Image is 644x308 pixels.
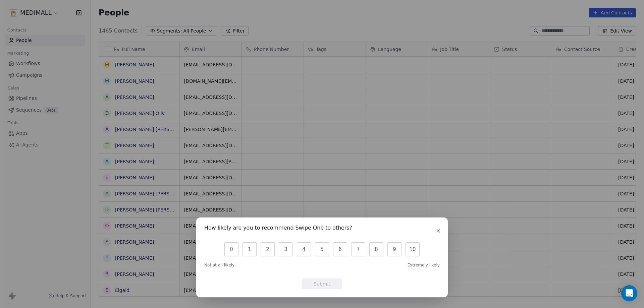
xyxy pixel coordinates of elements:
span: Not at all likely [204,262,234,268]
button: 1 [243,242,257,256]
button: 7 [351,242,365,256]
button: 6 [333,242,347,256]
button: Submit [302,279,342,289]
span: Extremely likely [408,262,440,268]
button: 5 [315,242,329,256]
button: 2 [261,242,275,256]
button: 10 [406,242,420,256]
h1: How likely are you to recommend Swipe One to others? [204,226,352,232]
button: 0 [224,242,238,256]
button: 8 [369,242,383,256]
button: 3 [279,242,293,256]
button: 4 [297,242,311,256]
button: 9 [387,242,401,256]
